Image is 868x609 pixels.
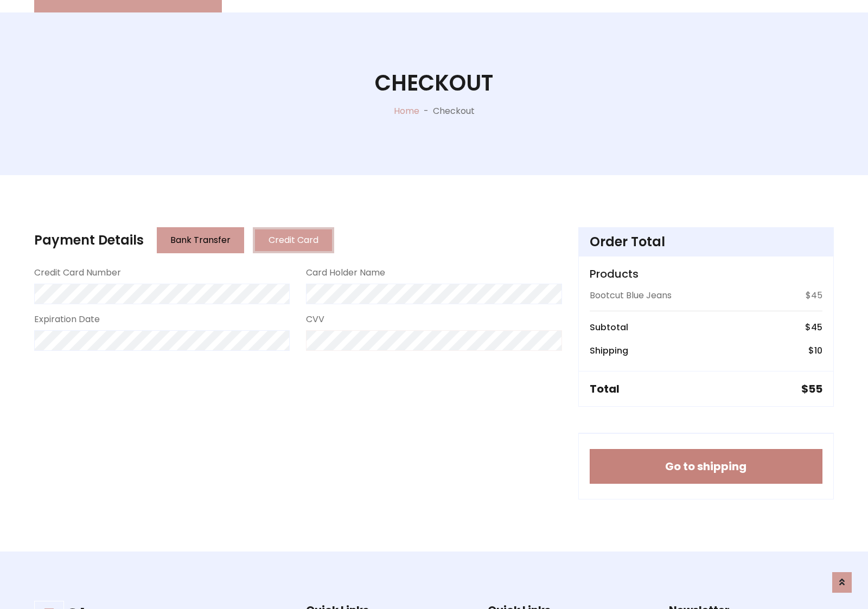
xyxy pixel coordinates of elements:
h6: $ [805,322,822,332]
h4: Order Total [590,234,822,250]
span: 55 [808,381,822,396]
label: Card Holder Name [306,266,385,279]
p: Bootcut Blue Jeans [590,289,672,302]
button: Bank Transfer [157,227,244,253]
button: Go to shipping [590,449,822,484]
label: CVV [306,313,324,326]
h6: Shipping [590,345,628,356]
h5: Total [590,382,620,395]
h5: Products [590,267,822,280]
p: Checkout [433,105,475,118]
a: Home [394,105,419,117]
h1: Checkout [375,70,493,96]
h6: Subtotal [590,322,628,332]
p: $45 [806,289,822,302]
label: Expiration Date [34,313,100,326]
h4: Payment Details [34,233,144,248]
button: Credit Card [253,227,334,253]
h6: $ [808,345,822,356]
h5: $ [801,382,822,395]
span: 45 [811,321,822,334]
span: 10 [814,344,822,357]
p: - [419,105,433,118]
label: Credit Card Number [34,266,121,279]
